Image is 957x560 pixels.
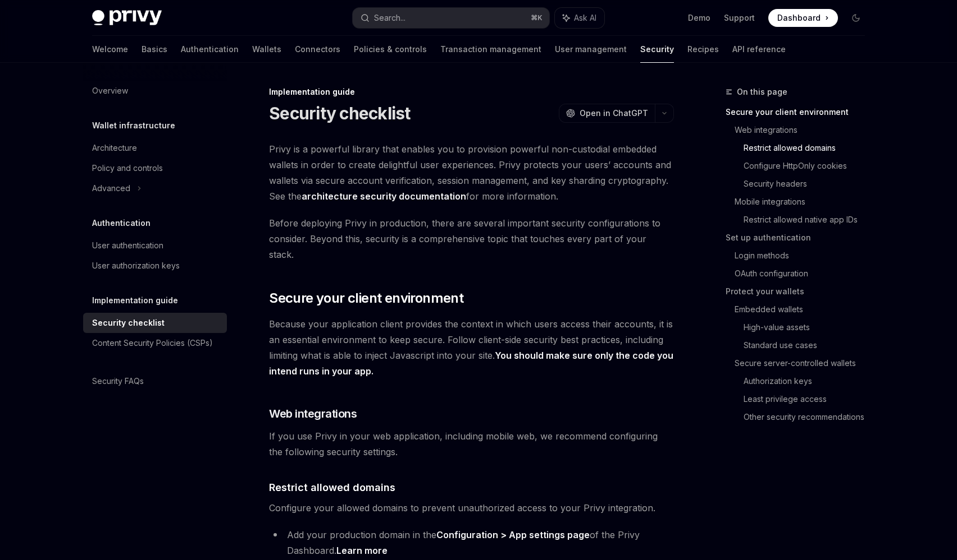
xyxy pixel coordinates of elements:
a: Security FAQs [83,371,227,391]
div: Search... [374,11,405,25]
a: Secure your client environment [726,103,874,121]
a: Restrict allowed native app IDs [744,211,874,229]
span: Restrict allowed domains [269,480,395,495]
h5: Implementation guide [92,294,178,307]
h1: Security checklist [269,103,411,123]
button: Open in ChatGPT [559,104,655,123]
a: Wallets [252,36,281,63]
a: Secure server-controlled wallets [735,354,874,372]
a: Configuration > App settings page [436,529,590,541]
div: User authorization keys [92,259,180,272]
a: High-value assets [744,318,874,336]
a: Basics [142,36,167,63]
a: Content Security Policies (CSPs) [83,333,227,353]
h5: Authentication [92,216,151,230]
li: Add your production domain in the of the Privy Dashboard. [269,527,674,558]
a: Least privilege access [744,390,874,408]
span: Configure your allowed domains to prevent unauthorized access to your Privy integration. [269,500,674,516]
a: User authorization keys [83,256,227,276]
a: Authentication [181,36,239,63]
a: Protect your wallets [726,283,874,300]
a: User management [555,36,627,63]
a: Connectors [295,36,340,63]
div: Advanced [92,182,130,195]
a: Mobile integrations [735,193,874,211]
span: On this page [737,85,787,99]
a: Standard use cases [744,336,874,354]
button: Ask AI [555,8,604,28]
span: Dashboard [777,12,821,24]
span: Before deploying Privy in production, there are several important security configurations to cons... [269,215,674,262]
a: Embedded wallets [735,300,874,318]
div: Policy and controls [92,161,163,175]
a: Configure HttpOnly cookies [744,157,874,175]
a: Policy and controls [83,158,227,178]
a: Set up authentication [726,229,874,247]
a: architecture security documentation [302,191,466,202]
a: Transaction management [440,36,541,63]
a: Learn more [336,545,388,557]
span: If you use Privy in your web application, including mobile web, we recommend configuring the foll... [269,428,674,460]
span: ⌘ K [531,13,543,22]
a: API reference [732,36,786,63]
span: Ask AI [574,12,596,24]
a: Policies & controls [354,36,427,63]
a: Support [724,12,755,24]
div: Security checklist [92,316,165,330]
a: Security headers [744,175,874,193]
a: Overview [83,81,227,101]
h5: Wallet infrastructure [92,119,175,132]
a: Other security recommendations [744,408,874,426]
span: Secure your client environment [269,289,463,307]
span: Web integrations [269,406,357,422]
span: Because your application client provides the context in which users access their accounts, it is ... [269,316,674,379]
a: Login methods [735,247,874,265]
span: Open in ChatGPT [580,108,648,119]
img: dark logo [92,10,162,26]
a: Security checklist [83,313,227,333]
a: Dashboard [768,9,838,27]
a: Restrict allowed domains [744,139,874,157]
a: Welcome [92,36,128,63]
div: Implementation guide [269,86,674,98]
a: Architecture [83,138,227,158]
a: Recipes [687,36,719,63]
div: User authentication [92,239,163,252]
a: Demo [688,12,710,24]
div: Content Security Policies (CSPs) [92,336,213,350]
a: User authentication [83,235,227,256]
div: Security FAQs [92,374,144,388]
a: Authorization keys [744,372,874,390]
a: Security [640,36,674,63]
button: Search...⌘K [353,8,549,28]
div: Overview [92,84,128,98]
div: Architecture [92,141,137,155]
span: Privy is a powerful library that enables you to provision powerful non-custodial embedded wallets... [269,141,674,204]
a: Web integrations [735,121,874,139]
a: OAuth configuration [735,265,874,283]
button: Toggle dark mode [847,9,865,27]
